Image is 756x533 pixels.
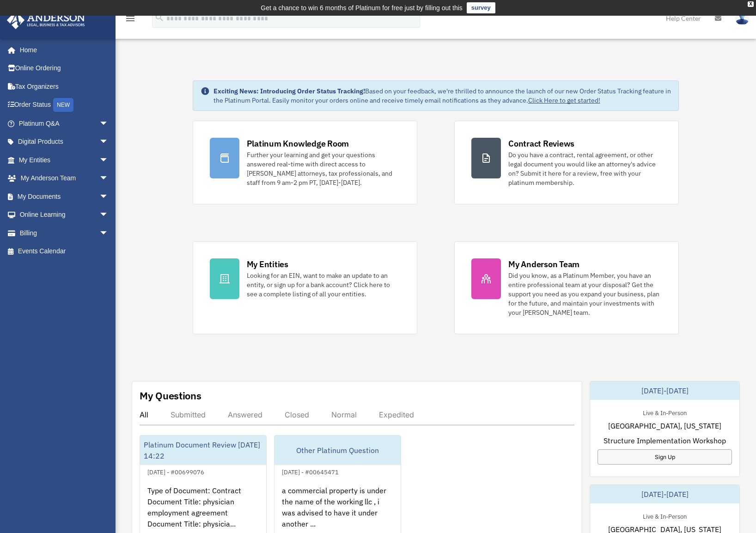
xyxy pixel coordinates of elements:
div: Did you know, as a Platinum Member, you have an entire professional team at your disposal? Get th... [508,271,662,317]
div: My Questions [140,389,201,403]
a: Contract Reviews Do you have a contract, rental agreement, or other legal document you would like... [454,121,679,204]
a: menu [125,16,136,24]
span: arrow_drop_down [99,114,118,133]
a: My Anderson Teamarrow_drop_down [6,169,122,188]
div: Answered [228,410,262,419]
a: My Entities Looking for an EIN, want to make an update to an entity, or sign up for a bank accoun... [193,241,417,334]
div: Expedited [379,410,414,419]
a: Digital Productsarrow_drop_down [6,133,122,151]
a: My Anderson Team Did you know, as a Platinum Member, you have an entire professional team at your... [454,241,679,334]
a: Online Ordering [6,59,122,78]
div: Contract Reviews [508,138,574,149]
a: Order StatusNEW [6,96,122,115]
span: [GEOGRAPHIC_DATA], [US_STATE] [608,420,721,431]
div: Platinum Knowledge Room [247,138,349,149]
div: My Anderson Team [508,258,579,270]
div: [DATE]-[DATE] [590,381,739,400]
img: User Pic [735,12,749,25]
div: Submitted [171,410,206,419]
div: All [140,410,148,419]
a: My Documentsarrow_drop_down [6,187,122,206]
div: My Entities [247,258,288,270]
div: Other Platinum Question [274,435,401,465]
i: search [154,12,165,23]
div: Based on your feedback, we're thrilled to announce the launch of our new Order Status Tracking fe... [213,86,671,105]
a: Sign Up [597,449,732,465]
a: Click Here to get started! [528,96,600,104]
span: arrow_drop_down [99,206,118,225]
a: Home [6,41,118,59]
a: Events Calendar [6,242,122,261]
div: Further your learning and get your questions answered real-time with direct access to [PERSON_NAM... [247,150,400,187]
div: Closed [285,410,309,419]
a: Billingarrow_drop_down [6,224,122,242]
div: [DATE]-[DATE] [590,485,739,503]
span: arrow_drop_down [99,133,118,152]
div: NEW [53,98,73,112]
a: Platinum Q&Aarrow_drop_down [6,114,122,133]
a: Online Learningarrow_drop_down [6,206,122,224]
span: arrow_drop_down [99,151,118,170]
div: Platinum Document Review [DATE] 14:22 [140,435,266,465]
div: Live & In-Person [635,407,694,417]
div: Do you have a contract, rental agreement, or other legal document you would like an attorney's ad... [508,150,662,187]
i: menu [125,13,136,24]
div: [DATE] - #00645471 [274,466,346,476]
span: arrow_drop_down [99,169,118,188]
a: survey [467,2,495,13]
div: Looking for an EIN, want to make an update to an entity, or sign up for a bank account? Click her... [247,271,400,299]
span: Structure Implementation Workshop [604,435,726,446]
a: Platinum Knowledge Room Further your learning and get your questions answered real-time with dire... [193,121,417,204]
img: Anderson Advisors Platinum Portal [4,11,88,29]
div: [DATE] - #00699076 [140,466,212,476]
div: Live & In-Person [635,511,694,521]
div: Get a chance to win 6 months of Platinum for free just by filling out this [261,2,463,13]
div: Normal [331,410,357,419]
a: Tax Organizers [6,77,122,96]
span: arrow_drop_down [99,187,118,206]
strong: Exciting News: Introducing Order Status Tracking! [213,87,365,95]
span: arrow_drop_down [99,224,118,243]
div: close [748,1,754,7]
a: My Entitiesarrow_drop_down [6,151,122,169]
